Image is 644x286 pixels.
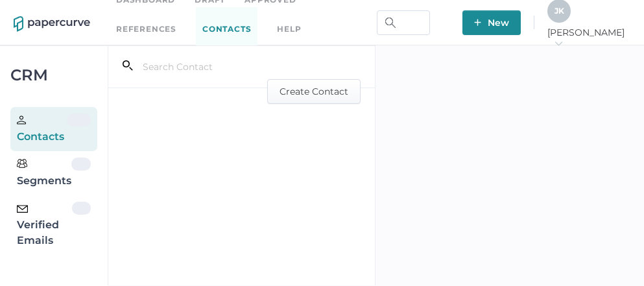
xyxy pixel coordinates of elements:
[17,113,67,145] div: Contacts
[17,115,26,125] img: person.20a629c4.svg
[17,158,71,189] div: Segments
[14,16,90,32] img: papercurve-logo-colour.7244d18c.svg
[385,18,396,28] img: search.bf03fe8b.svg
[17,202,72,248] div: Verified Emails
[116,22,176,36] a: References
[267,79,361,104] button: Create Contact
[474,10,509,35] span: New
[10,69,97,81] div: CRM
[555,6,564,16] span: J K
[474,19,481,26] img: plus-white.e19ec114.svg
[554,39,563,48] i: arrow_right
[123,60,133,71] i: search_left
[462,10,521,35] button: New
[277,22,301,36] div: help
[133,54,300,79] input: Search Contact
[17,158,27,169] img: segments.b9481e3d.svg
[267,84,361,97] a: Create Contact
[547,27,630,50] span: [PERSON_NAME]
[17,205,28,213] img: email-icon-black.c777dcea.svg
[377,10,430,35] input: Search Workspace
[280,80,348,103] span: Create Contact
[196,7,257,52] a: Contacts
